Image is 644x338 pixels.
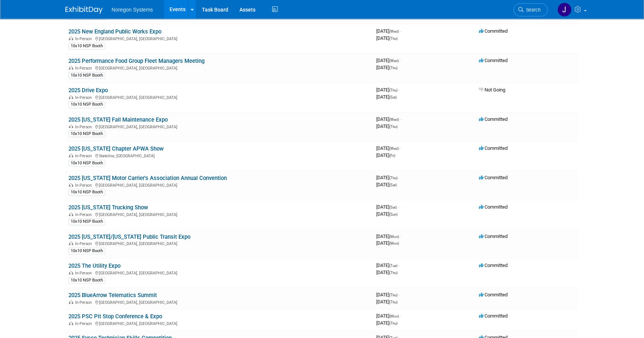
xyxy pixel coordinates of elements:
span: (Fri) [389,154,395,158]
span: (Sat) [389,95,397,99]
div: 10x10 NSP Booth [68,72,105,79]
a: 2025 [US_STATE] Motor Carrier's Association Annual Convention [68,175,227,181]
span: - [399,87,400,93]
span: Committed [479,28,508,34]
div: [GEOGRAPHIC_DATA], [GEOGRAPHIC_DATA] [68,182,370,188]
span: - [399,175,400,180]
span: Committed [479,234,508,239]
span: (Thu) [389,300,397,304]
span: (Sun) [389,212,397,216]
div: [GEOGRAPHIC_DATA], [GEOGRAPHIC_DATA] [68,35,370,41]
span: (Wed) [389,29,399,33]
span: - [400,28,401,34]
span: [DATE] [376,234,401,239]
span: - [400,116,401,122]
img: In-Person Event [69,300,73,304]
span: (Wed) [389,59,399,63]
div: [GEOGRAPHIC_DATA], [GEOGRAPHIC_DATA] [68,299,370,305]
span: Committed [479,175,508,180]
div: [GEOGRAPHIC_DATA], [GEOGRAPHIC_DATA] [68,123,370,129]
span: In-Person [75,321,94,326]
span: In-Person [75,66,94,71]
span: [DATE] [376,299,397,305]
img: In-Person Event [69,36,73,40]
a: 2025 The Utility Expo [68,263,120,269]
span: [DATE] [376,292,400,297]
span: [DATE] [376,28,401,34]
span: Committed [479,263,508,268]
img: ExhibitDay [65,6,103,14]
span: (Wed) [389,147,399,151]
span: - [400,313,401,319]
span: [DATE] [376,313,401,319]
a: 2025 New England Public Works Expo [68,28,161,35]
span: [DATE] [376,263,400,268]
span: In-Person [75,212,94,217]
span: (Mon) [389,241,399,245]
span: - [398,204,399,210]
span: In-Person [75,183,94,188]
span: Noregon Systems [112,7,153,13]
span: [DATE] [376,270,397,275]
div: 10x10 NSP Booth [68,218,105,225]
span: [DATE] [376,87,400,93]
span: [DATE] [376,211,397,217]
span: (Thu) [389,88,397,92]
span: [DATE] [376,123,397,129]
span: (Thu) [389,66,397,70]
span: (Thu) [389,321,397,325]
a: 2025 [US_STATE] Trucking Show [68,204,148,211]
span: In-Person [75,95,94,100]
a: 2025 [US_STATE]/[US_STATE] Public Transit Expo [68,234,190,240]
div: 10x10 NSP Booth [68,248,105,254]
span: [DATE] [376,320,397,326]
div: [GEOGRAPHIC_DATA], [GEOGRAPHIC_DATA] [68,94,370,100]
div: 10x10 NSP Booth [68,189,105,196]
span: (Thu) [389,176,397,180]
a: Search [513,3,548,16]
a: 2025 [US_STATE] Chapter APWA Show [68,145,164,152]
span: [DATE] [376,240,399,246]
span: Search [524,7,541,13]
div: [GEOGRAPHIC_DATA], [GEOGRAPHIC_DATA] [68,240,370,246]
div: 10x10 NSP Booth [68,160,105,167]
div: 10x10 NSP Booth [68,131,105,137]
img: Johana Gil [557,3,571,17]
a: 2025 Performance Food Group Fleet Managers Meeting [68,58,205,64]
span: - [399,263,400,268]
span: - [400,145,401,151]
a: 2025 PSC Pit Stop Conference & Expo [68,313,162,320]
span: [DATE] [376,94,397,100]
img: In-Person Event [69,241,73,245]
img: In-Person Event [69,125,73,128]
div: [GEOGRAPHIC_DATA], [GEOGRAPHIC_DATA] [68,320,370,326]
span: - [400,234,401,239]
span: In-Person [75,125,94,129]
span: (Mon) [389,314,399,318]
span: (Thu) [389,271,397,275]
span: [DATE] [376,58,401,63]
span: [DATE] [376,116,401,122]
span: (Mon) [389,235,399,239]
span: - [400,58,401,63]
span: (Thu) [389,36,397,41]
span: [DATE] [376,35,397,41]
a: 2025 BlueArrow Telematics Summit [68,292,157,299]
span: In-Person [75,300,94,305]
div: Stateline, [GEOGRAPHIC_DATA] [68,152,370,158]
img: In-Person Event [69,212,73,216]
span: [DATE] [376,152,395,158]
span: [DATE] [376,65,397,70]
div: [GEOGRAPHIC_DATA], [GEOGRAPHIC_DATA] [68,65,370,71]
span: [DATE] [376,175,400,180]
span: In-Person [75,271,94,276]
span: Committed [479,116,508,122]
div: [GEOGRAPHIC_DATA], [GEOGRAPHIC_DATA] [68,270,370,276]
img: In-Person Event [69,95,73,99]
a: 2025 [US_STATE] Fall Maintenance Expo [68,116,168,123]
div: 10x10 NSP Booth [68,43,105,49]
span: In-Person [75,154,94,158]
img: In-Person Event [69,183,73,187]
span: (Tue) [389,264,397,268]
span: (Thu) [389,125,397,129]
